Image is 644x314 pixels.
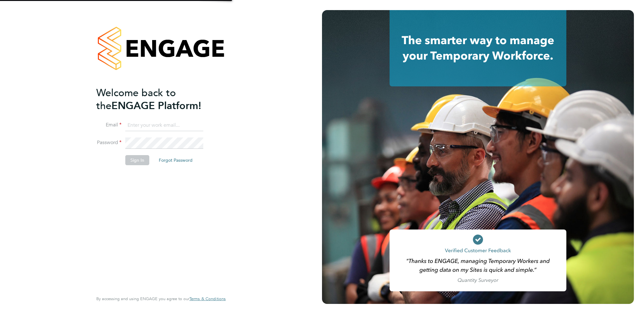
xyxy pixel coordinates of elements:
[189,296,226,301] a: Terms & Conditions
[96,122,122,128] label: Email
[125,155,149,165] button: Sign In
[154,155,198,165] button: Forgot Password
[96,87,176,112] span: Welcome back to the
[96,296,226,301] span: By accessing and using ENGAGE you agree to our
[96,139,122,146] label: Password
[96,86,219,112] h2: ENGAGE Platform!
[125,120,203,131] input: Enter your work email...
[189,296,226,301] span: Terms & Conditions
